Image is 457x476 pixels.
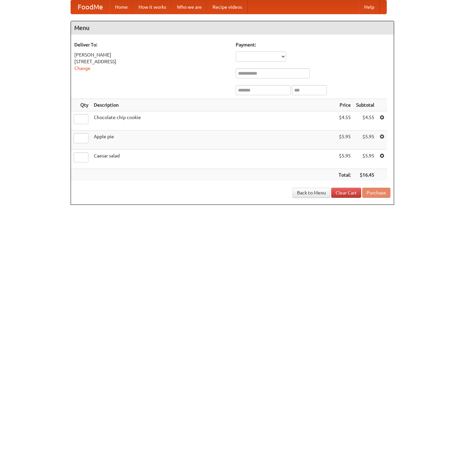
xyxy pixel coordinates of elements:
[336,111,353,131] td: $4.55
[331,188,361,198] a: Clear Cart
[91,99,336,111] th: Description
[336,169,353,181] th: Total:
[207,0,247,14] a: Recipe videos
[172,0,207,14] a: Who we are
[353,150,377,169] td: $5.95
[336,150,353,169] td: $5.95
[71,99,91,111] th: Qty
[91,150,336,169] td: Caesar salad
[74,66,90,71] a: Change
[362,188,390,198] button: Purchase
[353,169,377,181] th: $16.45
[293,188,330,198] a: Back to Menu
[74,41,229,48] h5: Deliver To:
[336,99,353,111] th: Price
[236,41,390,48] h5: Payment:
[110,0,133,14] a: Home
[74,58,229,65] div: [STREET_ADDRESS]
[71,0,110,14] a: FoodMe
[71,21,394,35] h4: Menu
[353,131,377,150] td: $5.95
[336,131,353,150] td: $5.95
[133,0,172,14] a: How it works
[353,111,377,131] td: $4.55
[359,0,380,14] a: Help
[91,131,336,150] td: Apple pie
[91,111,336,131] td: Chocolate chip cookie
[74,51,229,58] div: [PERSON_NAME]
[353,99,377,111] th: Subtotal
